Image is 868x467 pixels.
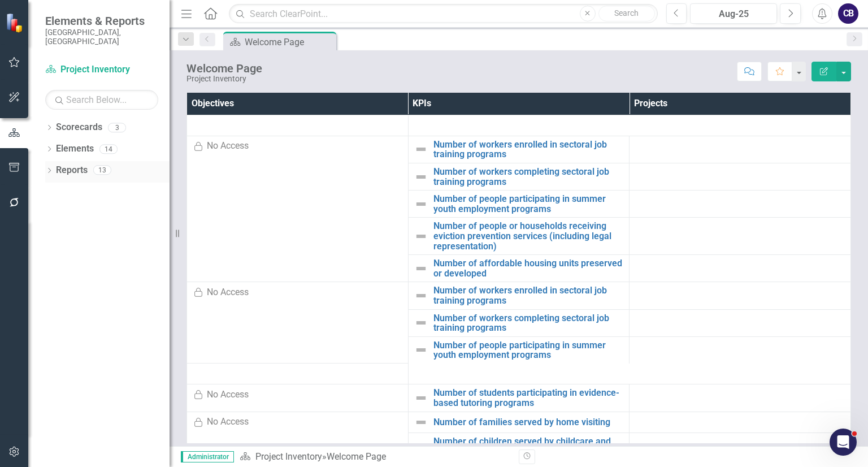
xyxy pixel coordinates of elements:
a: Number of affordable housing units preserved or developed [433,258,624,278]
td: Double-Click to Edit Right Click for Context Menu [408,384,630,412]
a: Number of people participating in summer youth employment programs [433,194,624,214]
a: Project Inventory [45,63,158,76]
img: ClearPoint Strategy [6,12,25,32]
td: Double-Click to Edit Right Click for Context Menu [408,309,630,336]
div: 14 [99,144,118,154]
a: Number of students participating in evidence-based tutoring programs [433,388,624,408]
a: Number of workers enrolled in sectoral job training programs [433,286,624,305]
a: Number of people or households receiving eviction prevention services (including legal representa... [433,221,624,251]
img: Not Defined [414,230,428,243]
img: Not Defined [414,316,428,330]
div: » [240,451,510,464]
img: Not Defined [414,343,428,357]
a: Scorecards [56,121,102,134]
td: Double-Click to Edit Right Click for Context Menu [408,412,630,433]
a: Reports [56,164,88,177]
button: CB [838,3,858,24]
div: No Access [207,388,249,401]
div: Aug-25 [694,7,773,21]
a: Number of workers completing sectoral job training programs [433,313,624,333]
a: Number of children served by childcare and early learning (pre-school/pre-K/ages [DEMOGRAPHIC_DATA]) [433,436,624,466]
span: Search [614,8,639,18]
div: 3 [108,123,126,132]
button: Search [598,6,655,21]
small: [GEOGRAPHIC_DATA], [GEOGRAPHIC_DATA] [45,28,158,46]
div: Project Inventory [186,75,262,83]
a: Number of workers completing sectoral job training programs [433,167,624,187]
td: Double-Click to Edit Right Click for Context Menu [408,191,630,218]
a: Number of families served by home visiting [433,417,624,427]
a: Project Inventory [255,451,322,462]
input: Search ClearPoint... [229,4,657,24]
button: Aug-25 [690,3,777,24]
img: Not Defined [414,197,428,211]
td: Double-Click to Edit Right Click for Context Menu [408,282,630,309]
input: Search Below... [45,90,158,110]
div: No Access [207,416,249,429]
span: Elements & Reports [45,14,158,28]
img: Not Defined [414,289,428,302]
div: No Access [207,286,249,299]
img: Not Defined [414,262,428,275]
div: 13 [93,166,111,175]
div: No Access [207,140,249,153]
div: Welcome Page [245,35,333,49]
div: Welcome Page [186,62,262,75]
a: Number of workers enrolled in sectoral job training programs [433,140,624,159]
div: Welcome Page [327,451,386,462]
td: Double-Click to Edit Right Click for Context Menu [408,136,630,163]
td: Double-Click to Edit Right Click for Context Menu [408,336,630,364]
img: Not Defined [414,416,428,429]
span: Administrator [181,451,234,462]
img: Not Defined [414,391,428,405]
a: Number of people participating in summer youth employment programs [433,340,624,360]
td: Double-Click to Edit Right Click for Context Menu [408,163,630,191]
td: Double-Click to Edit Right Click for Context Menu [408,255,630,282]
iframe: Intercom live chat [830,429,857,456]
img: Not Defined [414,170,428,184]
td: Double-Click to Edit Right Click for Context Menu [408,218,630,255]
img: Not Defined [414,142,428,156]
a: Elements [56,142,94,155]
